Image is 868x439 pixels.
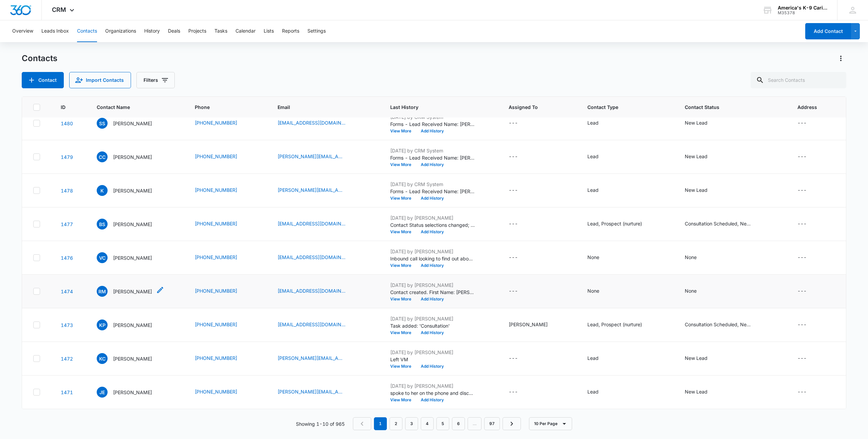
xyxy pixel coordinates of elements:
div: --- [509,153,518,161]
div: Email - jennifer.l.edkin@gmail.com - Select to Edit Field [278,388,358,396]
p: [DATE] by CRM System [390,181,475,188]
button: History [144,20,160,42]
div: Assigned To - - Select to Edit Field [509,153,530,161]
div: Contact Type - None - Select to Edit Field [587,287,611,295]
div: Contact Type - Lead - Select to Edit Field [587,354,611,363]
div: Contact Type - Lead - Select to Edit Field [587,119,611,127]
button: Add History [416,297,449,301]
div: Consultation Scheduled, New Lead, Quote Sent / Decision Pending [685,220,753,227]
span: KC [97,353,108,364]
a: [PERSON_NAME][EMAIL_ADDRESS][PERSON_NAME][DOMAIN_NAME] [278,354,345,362]
div: Address - - Select to Edit Field [797,354,819,363]
button: View More [390,364,416,368]
div: Contact Name - Vivian Cajigas - Select to Edit Field [97,252,164,263]
button: Projects [188,20,206,42]
p: [PERSON_NAME] [113,221,152,228]
button: Add History [416,163,449,167]
a: Page 5 [436,417,449,430]
div: Email - kristin.foye@gmail.com - Select to Edit Field [278,354,358,363]
div: --- [797,254,807,262]
div: Email - closs.cecilia@gmail.com - Select to Edit Field [278,153,358,161]
div: --- [797,287,807,295]
div: Email - sksherlin@gmail.com - Select to Edit Field [278,119,358,127]
div: Contact Status - New Lead - Select to Edit Field [685,354,720,363]
span: ID [61,104,71,111]
a: Navigate to contact details page for Shannon Sherlin [61,121,73,126]
p: Left VM [390,356,475,363]
div: Contact Status - New Lead - Select to Edit Field [685,153,720,161]
button: Import Contacts [69,72,131,88]
p: Showing 1-10 of 965 [296,420,345,427]
a: Navigate to contact details page for Cecilia Closs [61,154,73,160]
div: Contact Status - New Lead - Select to Edit Field [685,186,720,195]
div: Phone - (703) 994-2464 - Select to Edit Field [195,354,249,363]
p: [PERSON_NAME] [113,355,152,362]
a: [EMAIL_ADDRESS][DOMAIN_NAME] [278,287,345,294]
div: Lead [587,388,599,395]
div: Contact Type - Lead - Select to Edit Field [587,186,611,195]
span: Last History [390,104,482,111]
button: Add Contact [805,23,851,39]
div: Contact Name - Kristin Cowardin - Select to Edit Field [97,353,164,364]
span: Contact Status [685,104,771,111]
a: [PHONE_NUMBER] [195,119,237,126]
div: Phone - (703) 447-5290 - Select to Edit Field [195,287,249,295]
div: Address - - Select to Edit Field [797,287,819,295]
div: Contact Name - Shannon Sherlin - Select to Edit Field [97,118,164,129]
div: Phone - (703) 843-3267 - Select to Edit Field [195,153,249,161]
div: Contact Name - Kimberly Powell - Select to Edit Field [97,319,164,330]
div: Contact Type - Lead - Select to Edit Field [587,153,611,161]
div: Contact Status - None - Select to Edit Field [685,287,709,295]
div: Phone - (941) 626-4256 - Select to Edit Field [195,321,249,329]
div: --- [509,354,518,363]
p: [PERSON_NAME] [113,322,152,329]
div: New Lead [685,186,707,194]
a: [PHONE_NUMBER] [195,186,237,194]
span: JE [97,387,108,398]
a: Navigate to contact details page for Kristin [61,188,73,194]
div: --- [509,186,518,195]
p: Task added: 'Consultation' [390,322,475,329]
div: Contact Type - Lead, Prospect (nurture) - Select to Edit Field [587,220,654,228]
a: [PERSON_NAME][EMAIL_ADDRESS][PERSON_NAME][DOMAIN_NAME] [278,186,345,194]
div: Assigned To - - Select to Edit Field [509,186,530,195]
div: Address - - Select to Edit Field [797,321,819,329]
p: [DATE] by [PERSON_NAME] [390,248,475,255]
div: Phone - (787) 248-4014 - Select to Edit Field [195,254,249,262]
div: Assigned To - - Select to Edit Field [509,254,530,262]
span: VC [97,252,108,263]
span: KP [97,319,108,330]
div: Assigned To - - Select to Edit Field [509,119,530,127]
button: Add History [416,196,449,200]
button: Calendar [235,20,256,42]
a: [EMAIL_ADDRESS][DOMAIN_NAME] [278,119,345,126]
div: Phone - (323) 706-4848 - Select to Edit Field [195,119,249,127]
a: [EMAIL_ADDRESS][DOMAIN_NAME] [278,254,345,261]
span: Contact Type [587,104,658,111]
p: [PERSON_NAME] [113,389,152,396]
span: Assigned To [509,104,562,111]
div: Contact Name - Bernadette Schmitt - Select to Edit Field [97,219,164,230]
button: Leads Inbox [41,20,69,42]
div: --- [797,153,807,161]
div: Assigned To - - Select to Edit Field [509,287,530,295]
button: View More [390,230,416,234]
div: None [685,287,697,294]
a: Page 3 [405,417,418,430]
div: Contact Name - Rosy McGillan - Select to Edit Field [97,286,164,297]
a: Navigate to contact details page for Vivian Cajigas [61,255,73,261]
div: Lead [587,153,599,160]
div: Lead, Prospect (nurture) [587,321,642,328]
div: Lead [587,119,599,126]
button: Reports [282,20,299,42]
button: Add History [416,263,449,268]
div: --- [509,119,518,127]
div: None [587,254,599,261]
div: --- [797,354,807,363]
div: Email - vivihca@gmail.com - Select to Edit Field [278,254,358,262]
a: Page 97 [484,417,500,430]
a: [PHONE_NUMBER] [195,388,237,395]
p: [PERSON_NAME] [113,153,152,161]
div: Phone - (316) 390-7062 - Select to Edit Field [195,388,249,396]
a: Navigate to contact details page for Bernadette Schmitt [61,221,73,227]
